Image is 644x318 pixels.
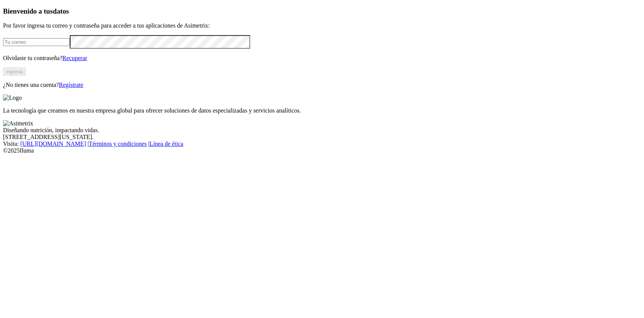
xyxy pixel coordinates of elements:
[3,22,641,29] p: Por favor ingresa tu correo y contraseña para acceder a tus aplicaciones de Asimetrix:
[149,140,183,147] a: Línea de ética
[3,55,641,62] p: Olvidaste tu contraseña?
[3,107,641,114] p: La tecnología que creamos en nuestra empresa global para ofrecer soluciones de datos especializad...
[3,94,22,101] img: Logo
[20,140,86,147] a: [URL][DOMAIN_NAME]
[3,127,641,134] div: Diseñando nutrición, impactando vidas.
[3,147,641,154] div: © 2025 Iluma
[3,38,70,46] input: Tu correo
[62,55,87,61] a: Recuperar
[89,140,147,147] a: Términos y condiciones
[53,7,69,15] span: datos
[59,82,83,88] a: Regístrate
[3,120,33,127] img: Asimetrix
[3,68,26,76] button: Ingresa
[3,7,641,15] h3: Bienvenido a tus
[3,140,641,147] div: Visita : | |
[3,82,641,88] p: ¿No tienes una cuenta?
[3,134,641,140] div: [STREET_ADDRESS][US_STATE].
